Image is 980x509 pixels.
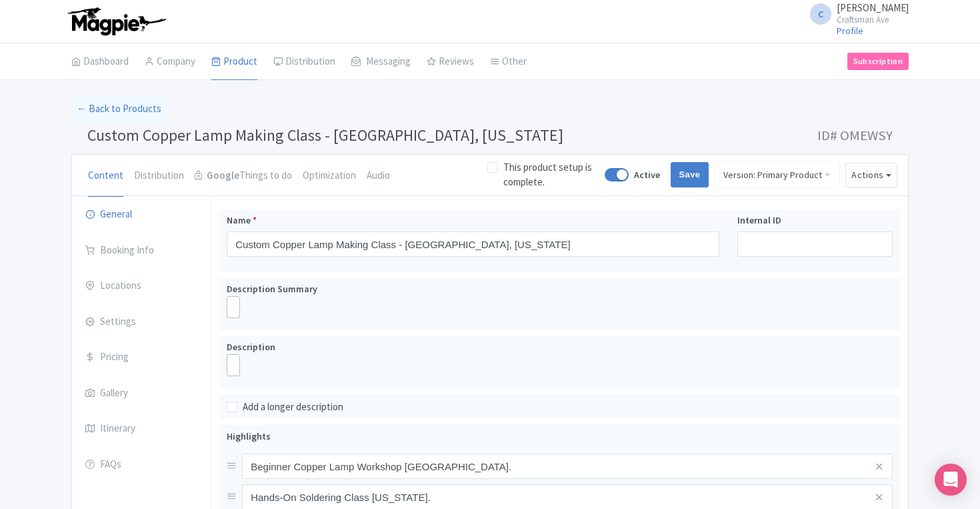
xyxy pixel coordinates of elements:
span: Custom Copper Lamp Making Class - [GEOGRAPHIC_DATA], [US_STATE] [87,125,563,145]
a: Audio [367,155,390,197]
span: This product setup is complete. [503,161,592,189]
a: Subscription [847,53,909,70]
a: Distribution [273,43,335,81]
button: Actions [845,163,897,187]
a: Profile [837,25,863,37]
a: Optimization [303,155,356,197]
a: Version: Primary Product [714,161,840,188]
span: [PERSON_NAME] [837,1,909,14]
a: C [PERSON_NAME] Craftsman Ave [802,3,909,24]
a: Other [490,43,527,81]
a: Distribution [134,155,184,197]
a: Gallery [72,375,211,412]
a: Itinerary [72,410,211,448]
a: Locations [72,268,211,305]
a: Pricing [72,339,211,376]
a: Settings [72,304,211,341]
a: Product [211,43,257,81]
a: GoogleThings to do [195,155,292,197]
strong: Google [207,168,239,183]
a: Content [88,155,123,197]
span: ID# OMEWSY [817,122,893,149]
a: Booking Info [72,232,211,270]
span: Description Summary [227,283,317,295]
div: Open Intercom Messenger [935,464,967,496]
a: Reviews [427,43,474,81]
span: Name [227,214,251,226]
span: Add a longer description [243,400,343,413]
a: Dashboard [71,43,129,81]
a: Company [145,43,195,81]
a: ← Back to Products [71,96,167,122]
span: Internal ID [737,214,781,226]
small: Craftsman Ave [837,15,909,24]
div: Active [634,168,660,183]
span: Description [227,341,275,353]
span: C [810,3,831,25]
img: logo-ab69f6fb50320c5b225c76a69d11143b.png [65,7,168,36]
a: General [72,196,211,233]
input: Save [671,162,709,187]
a: FAQs [72,446,211,484]
span: Highlights [227,430,271,442]
a: Messaging [351,43,411,81]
